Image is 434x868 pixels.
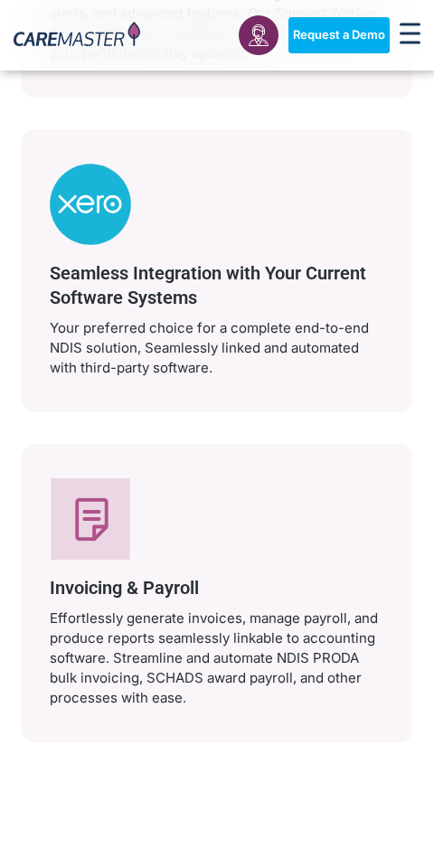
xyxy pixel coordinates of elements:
[293,28,385,42] span: Request a Demo
[50,262,366,308] span: Seamless Integration with Your Current Software Systems
[50,577,199,599] span: Invoicing & Payroll
[400,23,420,48] div: Menu Toggle
[50,318,384,378] p: Your preferred choice for a complete end-to-end NDIS solution, Seamlessly linked and automated wi...
[50,609,384,708] p: Effortlessly generate invoices, manage payroll, and produce reports seamlessly linkable to accoun...
[14,22,140,50] img: CareMaster Logo
[288,17,390,53] a: Request a Demo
